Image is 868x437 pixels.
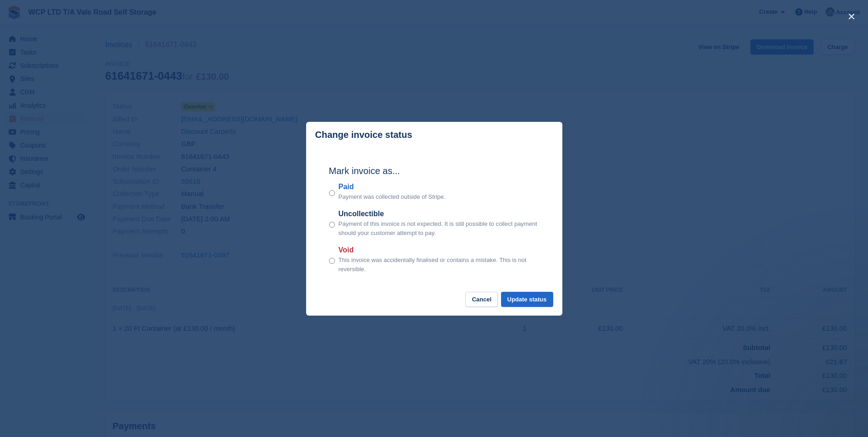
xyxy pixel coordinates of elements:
[501,292,553,307] button: Update status
[339,245,539,256] label: Void
[339,181,446,192] label: Paid
[339,256,539,273] p: This invoice was accidentally finalised or contains a mistake. This is not reversible.
[339,219,539,237] p: Payment of this invoice is not expected. It is still possible to collect payment should your cust...
[339,208,539,219] label: Uncollectible
[315,130,412,140] p: Change invoice status
[844,9,859,24] button: close
[339,192,446,202] p: Payment was collected outside of Stripe.
[329,164,539,178] h2: Mark invoice as...
[465,292,498,307] button: Cancel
